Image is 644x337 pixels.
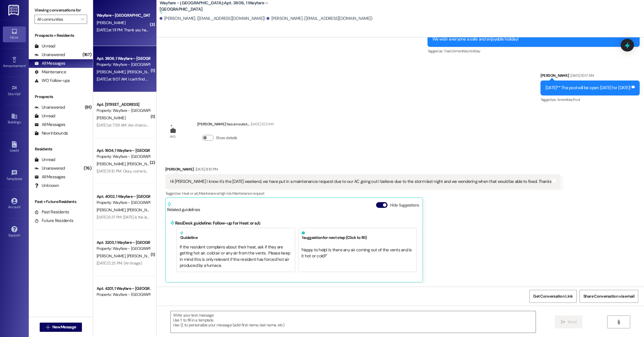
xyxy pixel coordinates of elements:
b: ResiDesk guideline: Follow-up for Heat or a/c [175,220,260,226]
div: [PERSON_NAME] has an outst... [197,121,273,129]
div: New Inbounds [34,130,68,136]
div: Future Residents [34,218,73,224]
span: Get Conversation Link [533,293,573,299]
button: Get Conversation Link [529,290,576,303]
div: [DATE] at 1:11 PM: Thank you have a good day [97,27,170,32]
div: (76) [82,164,93,173]
span: Share Conversation via email [583,293,635,299]
span: Trash , [444,49,453,53]
a: Buildings [3,111,26,127]
div: [DATE] at 9:07 AM: I can't find an A/C company that will come out till [DATE], so [PERSON_NAME] i... [97,76,371,82]
i:  [616,320,621,324]
div: All Messages [34,60,65,66]
span: [PERSON_NAME] [127,253,156,259]
span: Amenities , [557,97,573,102]
span: Heat or a/c , [182,191,199,196]
div: Apt. 4201, 1 Wayfare – [GEOGRAPHIC_DATA] [97,286,150,292]
div: [PERSON_NAME] [540,72,640,81]
span: Pool [573,97,580,102]
div: [DATE] 8:10 PM [194,166,218,172]
div: WO [170,134,175,140]
img: ResiDesk Logo [8,5,20,16]
span: [PERSON_NAME] [127,207,156,212]
h5: Guideline [180,231,292,240]
a: Site Visit • [3,83,26,99]
div: (91) [83,103,93,112]
div: Hi [PERSON_NAME] I know it's the [DATE] weekend, we have put in a maintenance request due to our ... [170,179,551,185]
div: All Messages [34,122,65,128]
a: Inbox [3,26,26,42]
button: New Message [40,323,82,332]
i:  [81,17,84,22]
span: New Message [52,324,76,330]
span: [PERSON_NAME] [97,161,127,166]
div: Property: Wayfare - [GEOGRAPHIC_DATA] [97,62,150,68]
span: Maintenance , [199,191,219,196]
div: Wayfare - [GEOGRAPHIC_DATA] [97,12,150,18]
span: [PERSON_NAME] [97,207,127,212]
div: Unanswered [34,104,65,110]
label: Show details [216,135,237,141]
div: Maintenance [34,69,66,75]
span: Maintenance request [232,191,264,196]
span: High risk , [219,191,232,196]
button: Send [555,315,583,328]
div: Unread [34,113,55,119]
div: Property: Wayfare - [GEOGRAPHIC_DATA] [97,246,150,252]
div: Unread [34,157,55,163]
i:  [561,320,565,324]
a: Account [3,196,26,212]
div: Tagged as: [165,189,561,198]
div: [PERSON_NAME]. ([EMAIL_ADDRESS][DOMAIN_NAME]) [267,16,372,22]
div: Unknown [34,183,59,189]
div: Property: Wayfare - [GEOGRAPHIC_DATA] [97,154,150,160]
div: Tagged as: [428,47,640,55]
div: Tagged as: [540,95,640,104]
span: [PERSON_NAME] [127,161,156,166]
span: Amenities , [453,49,469,53]
label: Viewing conversations for [34,6,87,15]
input: All communities [37,15,78,24]
div: Residents [29,146,93,152]
a: Support [3,224,26,240]
button: Share Conversation via email [580,290,638,303]
div: Property: Wayfare - [GEOGRAPHIC_DATA] [97,200,150,206]
div: [DATE] 1:03 AM [249,121,273,127]
span: ' Happy to help! Is there any air coming out of the vents and is it hot or cold? ' [301,247,413,259]
div: If the resident complains about their heat, ask if they are getting hot air, cold air or any air ... [180,244,292,269]
div: Prospects + Residents [29,32,93,39]
div: (167) [81,50,93,59]
span: • [26,63,26,67]
div: [DATE] 5:25 PM: (An Image) [97,261,142,266]
div: [DATE] at 7:59 AM: Are charcoal grills allowed ? [97,122,174,128]
div: [DATE] 6:37 PM: [DATE] is the last day to give notice before extra fees apply. If you are still n... [97,215,409,220]
span: [PERSON_NAME] [97,115,125,120]
span: [PERSON_NAME] [97,69,127,74]
a: Templates • [3,168,26,183]
h5: 1 suggestion for next step (Click to fill) [301,231,414,240]
div: [DATE] 10:17 AM [569,72,594,78]
div: [DATE] 8:10 PM: Okay, come by the office whenever! [97,168,183,174]
div: Related guidelines [167,202,200,213]
div: Property: Wayfare - [GEOGRAPHIC_DATA] [97,108,150,114]
div: All Messages [34,174,65,180]
span: Holiday [469,49,480,53]
div: Property: Wayfare - [GEOGRAPHIC_DATA] [97,292,150,298]
span: [PERSON_NAME] [97,253,127,259]
div: Prospects [29,94,93,100]
div: Unanswered [34,52,65,58]
div: Apt. 4002, 1 Wayfare – [GEOGRAPHIC_DATA] [97,194,150,200]
div: [PERSON_NAME] [165,166,561,174]
i:  [46,325,50,330]
div: Past + Future Residents [29,199,93,205]
div: [PERSON_NAME]. ([EMAIL_ADDRESS][DOMAIN_NAME]) [160,16,265,22]
div: Unanswered [34,165,65,171]
div: WO Follow-ups [34,78,70,84]
label: Hide Suggestions [390,202,419,208]
div: Past Residents [34,209,69,215]
span: • [21,91,22,95]
a: Leads [3,139,26,155]
div: Apt. [STREET_ADDRESS] [97,102,150,108]
div: Unread [34,43,55,49]
div: Apt. 3203, 1 Wayfare – [GEOGRAPHIC_DATA] [97,240,150,246]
